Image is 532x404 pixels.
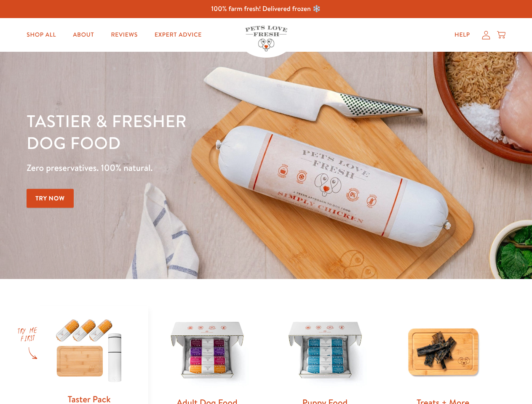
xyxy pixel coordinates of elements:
img: Pets Love Fresh [245,26,287,51]
a: Expert Advice [148,27,209,43]
a: Shop All [20,27,63,43]
h1: Tastier & fresher dog food [27,110,346,154]
a: About [66,27,101,43]
a: Reviews [104,27,144,43]
a: Try Now [27,189,74,208]
a: Help [448,27,477,43]
p: Zero preservatives. 100% natural. [27,160,346,175]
